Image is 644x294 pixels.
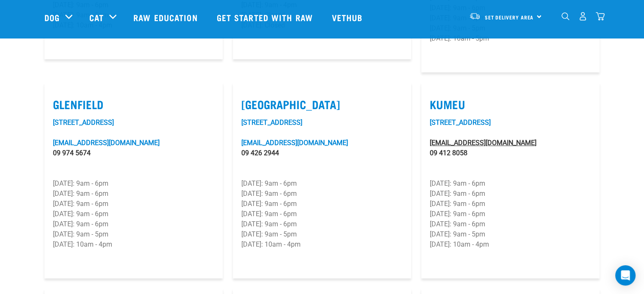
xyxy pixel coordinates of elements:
p: [DATE]: 9am - 6pm [430,219,591,229]
a: 09 412 8058 [430,149,467,157]
img: user.png [578,12,587,21]
p: [DATE]: 10am - 4pm [241,239,403,250]
a: [STREET_ADDRESS] [430,118,491,126]
span: Set Delivery Area [485,16,534,19]
a: [STREET_ADDRESS] [53,118,114,126]
p: [DATE]: 9am - 6pm [430,179,591,189]
a: Vethub [323,0,373,34]
a: 09 426 2944 [241,149,279,157]
label: [GEOGRAPHIC_DATA] [241,98,403,111]
a: Get started with Raw [208,0,323,34]
a: Raw Education [125,0,208,34]
p: [DATE]: 9am - 6pm [241,179,403,189]
a: [EMAIL_ADDRESS][DOMAIN_NAME] [53,139,160,147]
p: [DATE]: 9am - 6pm [53,219,214,229]
p: [DATE]: 10am - 4pm [53,239,214,250]
p: [DATE]: 9am - 6pm [241,219,403,229]
p: [DATE]: 9am - 5pm [241,229,403,239]
img: home-icon-1@2x.png [561,12,569,20]
a: 09 974 5674 [53,149,91,157]
p: [DATE]: 9am - 6pm [53,209,214,219]
p: [DATE]: 9am - 6pm [241,199,403,209]
p: [DATE]: 9am - 5pm [53,229,214,239]
p: [DATE]: 9am - 6pm [53,199,214,209]
a: [STREET_ADDRESS] [241,118,302,126]
img: home-icon@2x.png [596,12,605,21]
a: Cat [89,11,104,24]
a: [EMAIL_ADDRESS][DOMAIN_NAME] [241,139,348,147]
p: [DATE]: 9am - 6pm [430,189,591,199]
p: [DATE]: 9am - 5pm [430,229,591,239]
p: [DATE]: 9am - 6pm [53,189,214,199]
p: [DATE]: 9am - 6pm [430,209,591,219]
a: Dog [44,11,60,24]
p: [DATE]: 10am - 4pm [430,239,591,250]
p: [DATE]: 9am - 6pm [430,199,591,209]
label: Glenfield [53,98,214,111]
img: van-moving.png [469,12,481,20]
p: [DATE]: 9am - 6pm [241,189,403,199]
p: [DATE]: 9am - 6pm [241,209,403,219]
p: [DATE]: 9am - 6pm [53,179,214,189]
label: Kumeu [430,98,591,111]
a: [EMAIL_ADDRESS][DOMAIN_NAME] [430,139,536,147]
div: Open Intercom Messenger [615,265,636,286]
